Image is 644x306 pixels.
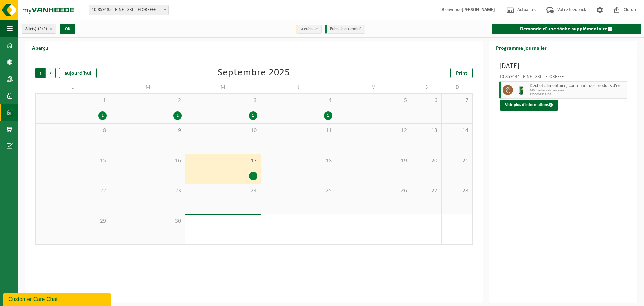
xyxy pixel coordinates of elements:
span: Déchet alimentaire, contenant des produits d'origine animale, non emballé, catégorie 3 [530,83,625,89]
button: Voir plus d'informations [500,100,558,111]
span: 29 [39,218,107,225]
span: 20 [415,157,438,165]
span: 25 [264,187,332,195]
span: Print [456,71,467,76]
td: M [110,81,185,93]
span: 7 [445,97,469,104]
div: aujourd'hui [59,68,97,78]
h2: Aperçu [25,41,55,54]
span: 28 [445,187,469,195]
button: OK [60,24,75,34]
td: L [35,81,110,93]
div: 1 [324,111,332,120]
span: 22 [39,187,107,195]
span: 16 [114,157,182,165]
div: 1 [173,111,182,120]
span: 8 [39,127,107,134]
h3: [DATE] [499,61,627,71]
count: (2/2) [38,27,47,31]
strong: [PERSON_NAME] [462,7,495,12]
span: 12 [339,127,408,134]
span: 9 [114,127,182,134]
a: Demande d'une tâche supplémentaire [492,24,641,34]
span: 4 [264,97,332,104]
span: Précédent [35,68,45,78]
span: 2 [114,97,182,104]
span: 17 [189,157,257,165]
span: 13 [415,127,438,134]
span: 26 [339,187,408,195]
span: 3 [189,97,257,104]
img: WB-0140-HPE-GN-01 [516,85,526,95]
span: 10-859135 - E-NET SRL - FLOREFFE [89,5,169,15]
li: à exécuter [296,25,322,34]
span: 140L déchets alimentaires [530,89,625,93]
span: 10 [189,127,257,134]
iframe: chat widget [3,291,112,306]
span: Suivant [46,68,56,78]
td: M [185,81,261,93]
div: 10-859144 - E-NET SRL - FLOREFFE [499,75,627,81]
span: 6 [415,97,438,104]
span: Site(s) [25,24,47,34]
span: 15 [39,157,107,165]
span: 21 [445,157,469,165]
span: 1 [39,97,107,104]
span: 10-859135 - E-NET SRL - FLOREFFE [89,5,168,15]
span: 5 [339,97,408,104]
span: 24 [189,187,257,195]
span: 19 [339,157,408,165]
button: Site(s)(2/2) [22,24,56,34]
div: 1 [249,172,257,180]
span: 18 [264,157,332,165]
td: J [261,81,336,93]
div: 1 [249,111,257,120]
span: 27 [415,187,438,195]
li: Exécuté et terminé [325,25,365,34]
td: S [411,81,442,93]
span: 23 [114,187,182,195]
div: 1 [98,111,107,120]
h2: Programme journalier [489,41,553,54]
td: V [336,81,411,93]
div: Septembre 2025 [218,68,290,78]
td: D [442,81,472,93]
a: Print [450,68,473,78]
span: T250001922138 [530,93,625,97]
span: 14 [445,127,469,134]
span: 30 [114,218,182,225]
span: 11 [264,127,332,134]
